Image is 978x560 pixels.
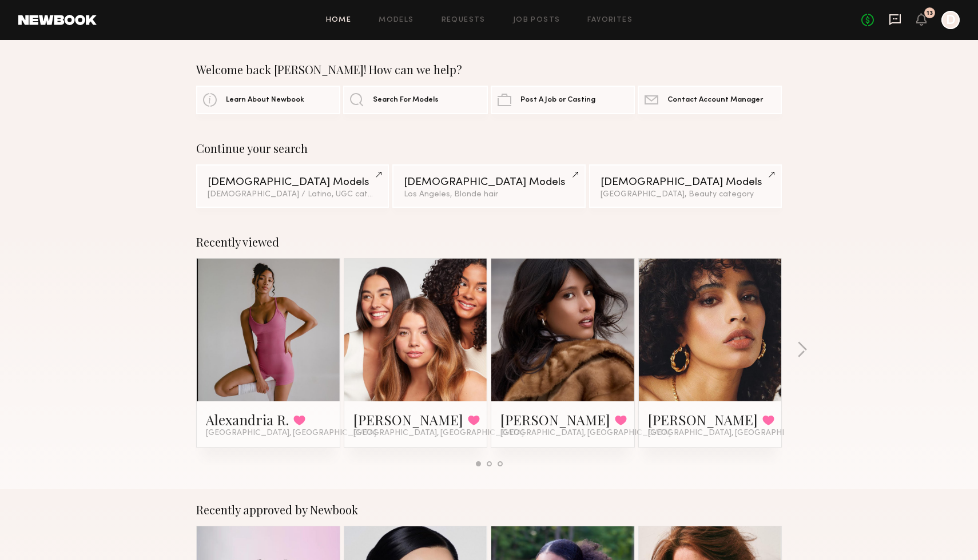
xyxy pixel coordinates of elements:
[206,429,376,438] span: [GEOGRAPHIC_DATA], [GEOGRAPHIC_DATA]
[379,17,414,24] a: Models
[442,17,486,24] a: Requests
[404,177,574,188] div: [DEMOGRAPHIC_DATA] Models
[196,142,782,155] div: Continue your search
[208,191,377,199] div: [DEMOGRAPHIC_DATA] / Latino, UGC category
[500,410,610,429] a: [PERSON_NAME]
[326,17,352,24] a: Home
[404,191,574,199] div: Los Angeles, Blonde hair
[648,429,818,438] span: [GEOGRAPHIC_DATA], [GEOGRAPHIC_DATA]
[927,10,933,17] div: 13
[208,177,377,188] div: [DEMOGRAPHIC_DATA] Models
[196,235,782,249] div: Recently viewed
[196,503,782,517] div: Recently approved by Newbook
[373,96,439,104] span: Search For Models
[491,86,635,114] a: Post A Job or Casting
[196,63,782,76] div: Welcome back [PERSON_NAME]! How can we help?
[500,429,671,438] span: [GEOGRAPHIC_DATA], [GEOGRAPHIC_DATA]
[941,11,960,29] a: D
[520,96,595,104] span: Post A Job or Casting
[667,96,763,104] span: Contact Account Manager
[353,429,524,438] span: [GEOGRAPHIC_DATA], [GEOGRAPHIC_DATA]
[343,86,487,114] a: Search For Models
[196,86,340,114] a: Learn About Newbook
[601,177,770,188] div: [DEMOGRAPHIC_DATA] Models
[589,164,782,208] a: [DEMOGRAPHIC_DATA] Models[GEOGRAPHIC_DATA], Beauty category
[648,410,758,429] a: [PERSON_NAME]
[513,17,560,24] a: Job Posts
[392,164,585,208] a: [DEMOGRAPHIC_DATA] ModelsLos Angeles, Blonde hair
[638,86,782,114] a: Contact Account Manager
[226,96,304,104] span: Learn About Newbook
[587,17,633,24] a: Favorites
[206,410,289,429] a: Alexandria R.
[353,410,463,429] a: [PERSON_NAME]
[601,191,770,199] div: [GEOGRAPHIC_DATA], Beauty category
[196,164,389,208] a: [DEMOGRAPHIC_DATA] Models[DEMOGRAPHIC_DATA] / Latino, UGC category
